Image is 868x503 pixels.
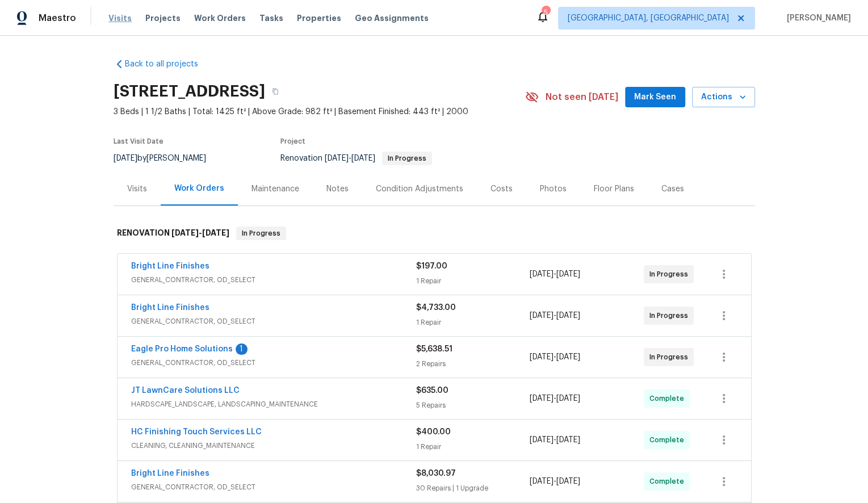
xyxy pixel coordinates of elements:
a: HC Finishing Touch Services LLC [131,428,262,436]
span: [DATE] [351,154,375,162]
span: GENERAL_CONTRACTOR, OD_SELECT [131,481,416,493]
span: Not seen [DATE] [546,91,618,103]
div: by [PERSON_NAME] [114,152,220,165]
button: Mark Seen [625,87,685,108]
span: [DATE] [530,436,553,444]
span: [DATE] [530,353,553,361]
h6: RENOVATION [117,227,229,240]
span: [DATE] [325,154,349,162]
div: 1 [236,343,248,355]
span: Actions [701,90,746,104]
span: Last Visit Date [114,138,163,145]
span: [DATE] [114,154,137,162]
span: - [530,310,580,321]
span: [DATE] [556,312,580,320]
span: Complete [649,476,689,487]
div: RENOVATION [DATE]-[DATE]In Progress [114,215,755,251]
span: In Progress [237,228,285,239]
span: [DATE] [530,312,553,320]
span: GENERAL_CONTRACTOR, OD_SELECT [131,274,416,286]
span: $5,638.51 [416,345,452,353]
div: Photos [540,183,567,195]
div: Costs [490,183,513,195]
button: Actions [692,87,755,108]
a: Bright Line Finishes [131,470,209,477]
span: Project [280,138,305,145]
div: Work Orders [174,183,224,194]
span: HARDSCAPE_LANDSCAPE, LANDSCAPING_MAINTENANCE [131,399,416,410]
div: Condition Adjustments [376,183,463,195]
div: 1 Repair [416,317,530,328]
span: - [171,229,229,237]
span: Geo Assignments [355,12,429,24]
span: In Progress [383,155,431,162]
a: Bright Line Finishes [131,262,209,270]
span: In Progress [649,310,693,321]
span: Projects [145,12,181,24]
div: 2 Repairs [416,358,530,370]
div: Floor Plans [594,183,634,195]
span: Maestro [39,12,76,24]
span: $197.00 [416,262,447,270]
div: 5 Repairs [416,400,530,411]
span: [DATE] [556,270,580,278]
span: CLEANING, CLEANING_MAINTENANCE [131,440,416,451]
span: [DATE] [556,477,580,485]
a: Eagle Pro Home Solutions [131,345,233,353]
span: 3 Beds | 1 1/2 Baths | Total: 1425 ft² | Above Grade: 982 ft² | Basement Finished: 443 ft² | 2000 [114,106,525,118]
div: 5 [542,7,550,18]
span: [DATE] [530,395,553,403]
span: Tasks [259,14,283,22]
a: Bright Line Finishes [131,304,209,312]
span: $4,733.00 [416,304,456,312]
div: Cases [661,183,684,195]
span: Visits [108,12,132,24]
span: [DATE] [556,436,580,444]
span: - [530,434,580,446]
span: - [530,476,580,487]
div: 1 Repair [416,441,530,452]
span: Complete [649,434,689,446]
span: [DATE] [556,353,580,361]
div: Visits [127,183,147,195]
span: Mark Seen [634,90,676,104]
span: $400.00 [416,428,451,436]
a: JT LawnCare Solutions LLC [131,387,240,395]
span: - [325,154,375,162]
span: [DATE] [530,270,553,278]
div: 1 Repair [416,275,530,287]
span: $8,030.97 [416,470,456,477]
span: - [530,351,580,363]
span: In Progress [649,351,693,363]
span: - [530,393,580,404]
span: In Progress [649,269,693,280]
div: Maintenance [251,183,299,195]
span: [DATE] [530,477,553,485]
span: Complete [649,393,689,404]
span: Work Orders [194,12,246,24]
span: $635.00 [416,387,448,395]
button: Copy Address [265,81,286,102]
div: Notes [326,183,349,195]
span: [PERSON_NAME] [782,12,851,24]
span: GENERAL_CONTRACTOR, OD_SELECT [131,357,416,368]
a: Back to all projects [114,58,223,70]
span: [DATE] [556,395,580,403]
span: GENERAL_CONTRACTOR, OD_SELECT [131,316,416,327]
span: Renovation [280,154,432,162]
span: - [530,269,580,280]
span: [DATE] [171,229,199,237]
span: [GEOGRAPHIC_DATA], [GEOGRAPHIC_DATA] [568,12,729,24]
span: [DATE] [202,229,229,237]
span: Properties [297,12,341,24]
h2: [STREET_ADDRESS] [114,86,265,97]
div: 30 Repairs | 1 Upgrade [416,483,530,494]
